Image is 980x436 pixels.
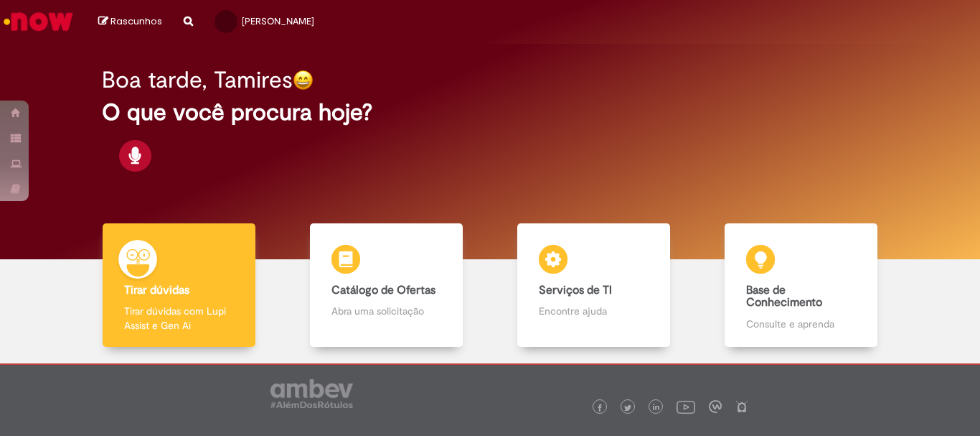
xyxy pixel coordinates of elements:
img: ServiceNow [1,7,75,36]
b: Catálogo de Ofertas [331,283,435,297]
img: logo_footer_facebook.png [596,404,603,412]
img: happy-face.png [293,70,314,91]
span: [PERSON_NAME] [242,15,314,27]
img: logo_footer_workplace.png [709,400,722,413]
img: logo_footer_youtube.png [677,397,695,416]
b: Serviços de TI [539,283,612,297]
a: Base de Conhecimento Consulte e aprenda [697,223,905,348]
a: Catálogo de Ofertas Abra uma solicitação [283,223,490,348]
img: logo_footer_twitter.png [624,404,631,412]
a: Serviços de TI Encontre ajuda [490,223,697,348]
h2: Boa tarde, Tamires [102,68,293,93]
p: Tirar dúvidas com Lupi Assist e Gen Ai [124,304,233,333]
b: Base de Conhecimento [746,283,822,310]
span: Rascunhos [110,14,162,28]
h2: O que você procura hoje? [102,100,878,125]
a: Rascunhos [98,15,162,29]
img: logo_footer_linkedin.png [653,404,660,412]
img: logo_footer_ambev_rotulo_gray.png [270,379,353,408]
p: Abra uma solicitação [331,304,440,318]
p: Consulte e aprenda [746,317,855,331]
p: Encontre ajuda [539,304,648,318]
a: Tirar dúvidas Tirar dúvidas com Lupi Assist e Gen Ai [75,223,283,348]
b: Tirar dúvidas [124,283,189,297]
img: logo_footer_naosei.png [735,400,748,413]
